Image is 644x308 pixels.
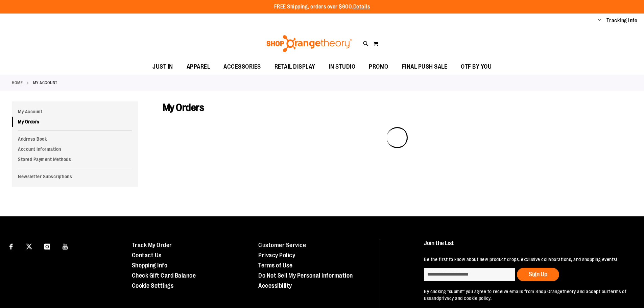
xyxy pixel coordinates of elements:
a: My Orders [12,117,138,127]
a: Visit our X page [23,240,35,252]
a: OTF BY YOU [454,59,498,75]
input: enter email [424,268,515,281]
a: Home [12,80,23,86]
a: Visit our Youtube page [59,240,71,252]
span: IN STUDIO [329,59,356,74]
a: privacy and cookie policy. [439,295,492,301]
a: Newsletter Subscriptions [12,171,138,182]
a: ACCESSORIES [217,59,268,75]
a: Privacy Policy [258,252,295,259]
img: Shop Orangetheory [265,35,353,52]
a: Stored Payment Methods [12,154,138,164]
a: PROMO [362,59,395,75]
span: OTF BY YOU [461,59,492,74]
span: APPAREL [187,59,210,74]
a: Contact Us [132,252,162,259]
a: Check Gift Card Balance [132,272,196,279]
a: JUST IN [146,59,180,75]
a: Details [353,4,370,10]
p: Be the first to know about new product drops, exclusive collaborations, and shopping events! [424,256,628,263]
span: FINAL PUSH SALE [402,59,448,74]
a: Track My Order [132,242,172,248]
strong: My Account [33,80,57,86]
h4: Join the List [424,240,628,253]
a: Visit our Facebook page [5,240,17,252]
button: Account menu [598,17,601,24]
a: FINAL PUSH SALE [395,59,454,75]
a: Accessibility [258,282,292,289]
span: My Orders [163,102,204,113]
a: RETAIL DISPLAY [268,59,322,75]
p: By clicking "submit" you agree to receive emails from Shop Orangetheory and accept our and [424,288,628,302]
a: Tracking Info [606,17,638,24]
a: Address Book [12,134,138,144]
a: IN STUDIO [322,59,362,75]
img: Twitter [26,243,32,250]
button: Sign Up [517,268,559,281]
span: JUST IN [152,59,173,74]
a: Do Not Sell My Personal Information [258,272,353,279]
span: Sign Up [529,271,547,278]
a: Cookie Settings [132,282,174,289]
a: Visit our Instagram page [41,240,53,252]
a: Terms of Use [258,262,292,269]
a: terms of use [424,289,626,301]
p: FREE Shipping, orders over $600. [274,3,370,11]
span: PROMO [369,59,388,74]
span: ACCESSORIES [223,59,261,74]
a: My Account [12,106,138,117]
a: APPAREL [180,59,217,75]
a: Shopping Info [132,262,168,269]
a: Account Information [12,144,138,154]
span: RETAIL DISPLAY [275,59,315,74]
a: Customer Service [258,242,306,248]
